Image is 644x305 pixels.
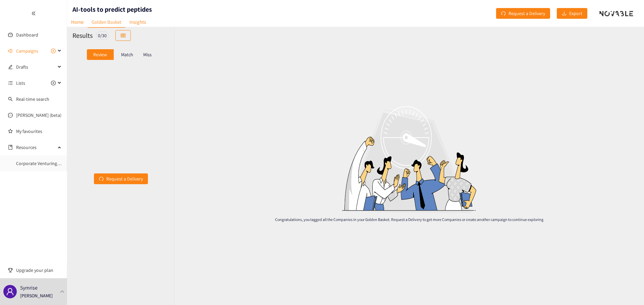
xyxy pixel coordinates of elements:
[94,173,148,184] button: redoRequest a Delivery
[8,65,13,69] span: edit
[72,5,152,14] h1: AI-tools to predict peptides
[20,292,53,299] p: [PERSON_NAME]
[8,49,13,53] span: sound
[115,30,131,41] button: table
[272,217,546,222] p: Congratulations, you tagged all the Companies in your Golden Basket. Request a Delivery to get mo...
[8,81,13,85] span: unordered-list
[16,263,62,277] span: Upgrade your plan
[557,8,587,19] button: downloadExport
[31,11,36,16] span: double-left
[143,52,152,57] p: Miss
[6,288,14,296] span: user
[20,284,38,292] p: Symrise
[51,49,56,53] span: plus-circle
[508,10,545,17] span: Request a Delivery
[67,17,88,27] a: Home
[496,8,550,19] button: redoRequest a Delivery
[125,17,150,27] a: Insights
[121,33,125,39] span: table
[16,160,81,166] a: Corporate Venturing Framework
[8,145,13,150] span: book
[121,52,133,57] p: Match
[16,141,56,154] span: Resources
[51,81,56,85] span: plus-circle
[501,11,506,16] span: redo
[106,175,143,182] span: Request a Delivery
[16,44,38,58] span: Campaigns
[96,31,109,40] div: 0 / 30
[16,96,49,102] a: Real-time search
[535,233,644,305] iframe: Chat Widget
[16,60,56,74] span: Drafts
[88,17,125,28] a: Golden Basket
[16,32,38,38] a: Dashboard
[16,112,61,118] a: [PERSON_NAME] (beta)
[99,176,104,182] span: redo
[16,125,62,138] a: My favourites
[72,31,93,40] h2: Results
[562,11,567,16] span: download
[569,10,582,17] span: Export
[93,52,107,57] p: Review
[16,76,25,90] span: Lists
[8,268,13,273] span: trophy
